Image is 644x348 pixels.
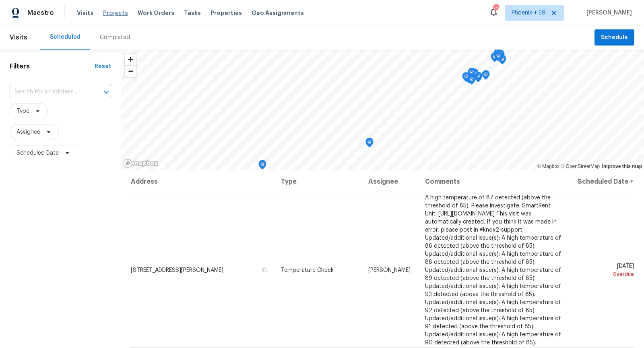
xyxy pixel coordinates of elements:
[125,65,136,77] button: Zoom out
[362,170,418,193] th: Assignee
[561,164,600,169] a: OpenStreetMap
[419,170,570,193] th: Comments
[131,267,223,273] span: [STREET_ADDRESS][PERSON_NAME]
[493,5,499,13] div: 702
[425,195,561,346] span: A high temperature of 87 detected (above the threshold of 85). Please investigate. SmartRent Unit...
[184,10,201,16] span: Tasks
[368,267,411,273] span: [PERSON_NAME]
[123,159,159,168] a: Mapbox homepage
[138,9,174,17] span: Work Orders
[261,266,268,273] button: Copy Address
[130,170,275,193] th: Address
[100,33,130,41] div: Completed
[468,68,476,80] div: Map marker
[211,9,242,17] span: Properties
[482,70,490,83] div: Map marker
[10,62,95,70] h1: Filters
[281,267,334,273] span: Temperature Check
[125,66,136,77] span: Zoom out
[468,75,476,87] div: Map marker
[103,9,128,17] span: Projects
[601,33,628,43] span: Schedule
[17,149,59,157] span: Scheduled Date
[602,164,642,169] a: Improve this map
[10,86,89,98] input: Search for an address...
[77,9,93,17] span: Visits
[570,170,634,193] th: Scheduled Date ↑
[101,87,112,98] button: Open
[594,29,634,46] button: Schedule
[121,50,644,170] canvas: Map
[576,270,634,278] div: Overdue
[10,29,27,46] span: Visits
[27,9,54,17] span: Maestro
[576,263,634,278] span: [DATE]
[496,50,504,62] div: Map marker
[512,9,545,17] span: Phoenix + 59
[275,170,362,193] th: Type
[17,107,29,115] span: Type
[258,160,266,172] div: Map marker
[95,62,111,70] div: Reset
[17,128,40,136] span: Assignee
[252,9,304,17] span: Geo Assignments
[365,138,374,150] div: Map marker
[537,164,559,169] a: Mapbox
[494,48,502,61] div: Map marker
[494,52,502,64] div: Map marker
[462,72,470,85] div: Map marker
[50,33,80,41] div: Scheduled
[125,54,136,65] button: Zoom in
[491,52,499,65] div: Map marker
[583,9,632,17] span: [PERSON_NAME]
